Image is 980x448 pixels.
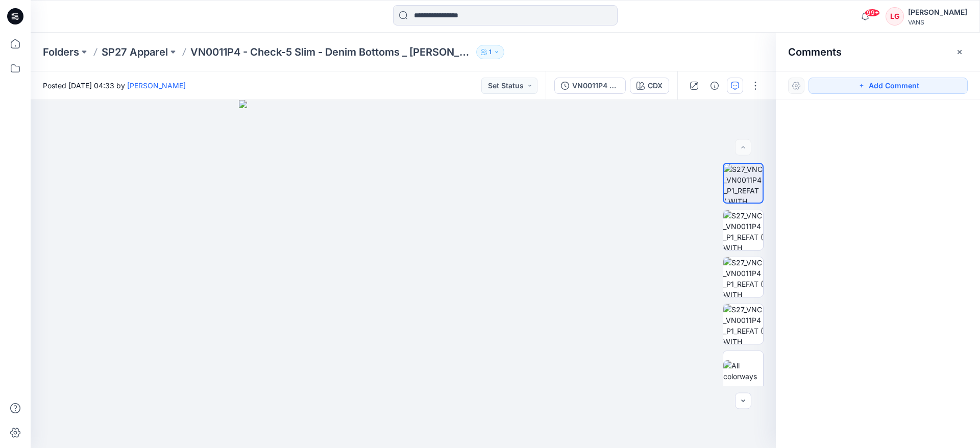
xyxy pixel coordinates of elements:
[706,78,723,94] button: Details
[630,78,669,94] button: CDX
[476,45,504,59] button: 1
[239,100,568,448] img: eyJhbGciOiJIUzI1NiIsImtpZCI6IjAiLCJzbHQiOiJzZXMiLCJ0eXAiOiJKV1QifQ.eyJkYXRhIjp7InR5cGUiOiJzdG9yYW...
[43,45,79,59] a: Folders
[908,18,967,26] div: VANS
[43,80,186,91] span: Posted [DATE] 04:33 by
[190,45,472,59] p: VN0011P4 - Check-5 Slim - Denim Bottoms _ [PERSON_NAME]/Refat
[808,78,968,94] button: Add Comment
[908,6,967,18] div: [PERSON_NAME]
[723,210,763,250] img: S27_VNC_VN0011P4_P1_REFAT ( WITH AVATAR )_CDX_Right
[723,360,763,382] img: All colorways
[724,164,763,203] img: S27_VNC_VN0011P4_P1_REFAT ( WITH AVATAR )_CDX
[127,81,186,90] a: [PERSON_NAME]
[865,9,880,17] span: 99+
[554,78,626,94] button: VN0011P4 - Check-5 Slim - Denim Bottoms _ [PERSON_NAME]/Refat
[489,46,492,58] p: 1
[788,46,842,58] h2: Comments
[648,80,663,91] div: CDX
[723,304,763,344] img: S27_VNC_VN0011P4_P1_REFAT ( WITH AVATAR )_CDX_Back
[572,80,619,91] div: VN0011P4 - Check-5 Slim - Denim Bottoms _ [PERSON_NAME]/Refat
[102,45,168,59] a: SP27 Apparel
[723,257,763,297] img: S27_VNC_VN0011P4_P1_REFAT ( WITH AVATAR )_CDX_Left
[886,7,904,26] div: LG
